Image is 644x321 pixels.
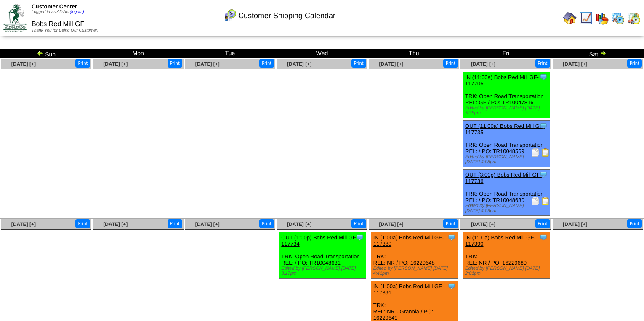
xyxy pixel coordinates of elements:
[465,123,545,135] a: OUT (11:00a) Bobs Red Mill GF-117735
[600,50,607,56] img: arrowright.gif
[595,11,609,25] img: graph.gif
[579,11,593,25] img: line_graph.gif
[465,234,536,247] a: IN (1:00a) Bobs Red Mill GF-117390
[463,72,550,118] div: TRK: Open Road Transportation REL: GF / PO: TR10047816
[539,170,548,179] img: Tooltip
[32,21,84,28] span: Bobs Red Mill GF
[351,59,366,68] button: Print
[281,234,358,247] a: OUT (1:00p) Bobs Red Mill GF-117734
[539,233,548,241] img: Tooltip
[531,148,540,157] img: Packing Slip
[32,10,84,14] span: Logged in as Afisher
[368,49,460,58] td: Thu
[447,282,456,290] img: Tooltip
[471,61,495,67] a: [DATE] [+]
[443,59,458,68] button: Print
[465,266,550,276] div: Edited by [PERSON_NAME] [DATE] 2:01pm
[563,221,587,227] a: [DATE] [+]
[379,221,403,227] a: [DATE] [+]
[465,203,550,213] div: Edited by [PERSON_NAME] [DATE] 4:09pm
[627,59,642,68] button: Print
[195,221,220,227] a: [DATE] [+]
[465,172,542,184] a: OUT (3:00p) Bobs Red Mill GF-117736
[287,61,311,67] a: [DATE] [+]
[75,59,90,68] button: Print
[281,266,366,276] div: Edited by [PERSON_NAME] [DATE] 3:17pm
[371,232,458,279] div: TRK: REL: NR / PO: 16229648
[463,121,550,167] div: TRK: Open Road Transportation REL: / PO: TR10048569
[0,49,92,58] td: Sun
[463,232,550,279] div: TRK: REL: NR / PO: 16229680
[465,154,550,164] div: Edited by [PERSON_NAME] [DATE] 4:08pm
[541,197,550,205] img: Bill of Lading
[103,221,128,227] a: [DATE] [+]
[3,4,27,32] img: ZoRoCo_Logo(Green%26Foil)%20jpg.webp
[356,233,364,241] img: Tooltip
[168,219,182,228] button: Print
[539,73,548,81] img: Tooltip
[259,219,274,228] button: Print
[627,219,642,228] button: Print
[287,221,311,227] a: [DATE] [+]
[535,219,550,228] button: Print
[541,148,550,157] img: Bill of Lading
[168,59,182,68] button: Print
[443,219,458,228] button: Print
[563,61,587,67] a: [DATE] [+]
[373,266,458,276] div: Edited by [PERSON_NAME] [DATE] 4:41pm
[463,170,550,216] div: TRK: Open Road Transportation REL: / PO: TR10048630
[465,74,539,87] a: IN (11:00a) Bobs Red Mill GF-117706
[447,233,456,241] img: Tooltip
[276,49,368,58] td: Wed
[92,49,184,58] td: Mon
[37,50,43,56] img: arrowleft.gif
[103,61,128,67] a: [DATE] [+]
[471,221,495,227] a: [DATE] [+]
[184,49,276,58] td: Tue
[195,61,220,67] a: [DATE] [+]
[460,49,552,58] td: Fri
[351,219,366,228] button: Print
[11,221,36,227] a: [DATE] [+]
[563,11,577,25] img: home.gif
[373,234,444,247] a: IN (1:00a) Bobs Red Mill GF-117389
[259,59,274,68] button: Print
[75,219,90,228] button: Print
[238,11,335,20] span: Customer Shipping Calendar
[279,232,366,279] div: TRK: Open Road Transportation REL: / PO: TR10048631
[465,106,550,116] div: Edited by [PERSON_NAME] [DATE] 5:38pm
[552,49,644,58] td: Sat
[70,10,84,14] a: (logout)
[223,9,237,22] img: calendarcustomer.gif
[535,59,550,68] button: Print
[627,11,641,25] img: calendarinout.gif
[32,28,98,33] span: Thank You for Being Our Customer!
[32,3,77,10] span: Customer Center
[373,283,444,296] a: IN (1:00a) Bobs Red Mill GF-117391
[539,122,548,130] img: Tooltip
[11,61,36,67] a: [DATE] [+]
[379,61,403,67] a: [DATE] [+]
[611,11,625,25] img: calendarprod.gif
[531,197,540,205] img: Packing Slip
